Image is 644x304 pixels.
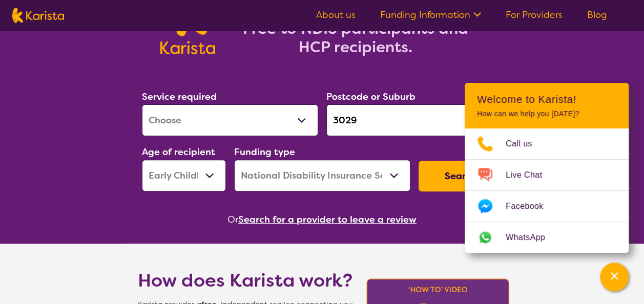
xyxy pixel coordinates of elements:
a: Funding Information [380,9,481,21]
img: Karista logo [12,8,64,23]
h1: How does Karista work? [138,268,353,293]
a: For Providers [506,9,563,21]
span: Facebook [506,199,555,214]
label: Service required [142,91,217,103]
h2: Welcome to Karista! [477,93,616,105]
ul: Choose channel [465,128,629,253]
label: Age of recipient [142,146,215,158]
a: About us [316,9,356,21]
h2: Free to NDIS participants and HCP recipients. [227,19,484,56]
a: Blog [587,9,607,21]
span: Or [227,212,238,227]
span: Call us [506,136,545,151]
a: Web link opens in a new tab. [465,222,629,253]
input: Type [326,104,503,136]
span: Live Chat [506,167,554,183]
button: Search [419,161,503,191]
label: Funding type [234,146,295,158]
button: Channel Menu [600,263,629,291]
span: WhatsApp [506,230,557,245]
p: How can we help you [DATE]? [477,110,616,118]
button: Search for a provider to leave a review [238,212,417,227]
label: Postcode or Suburb [326,91,416,103]
div: Channel Menu [465,83,629,253]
